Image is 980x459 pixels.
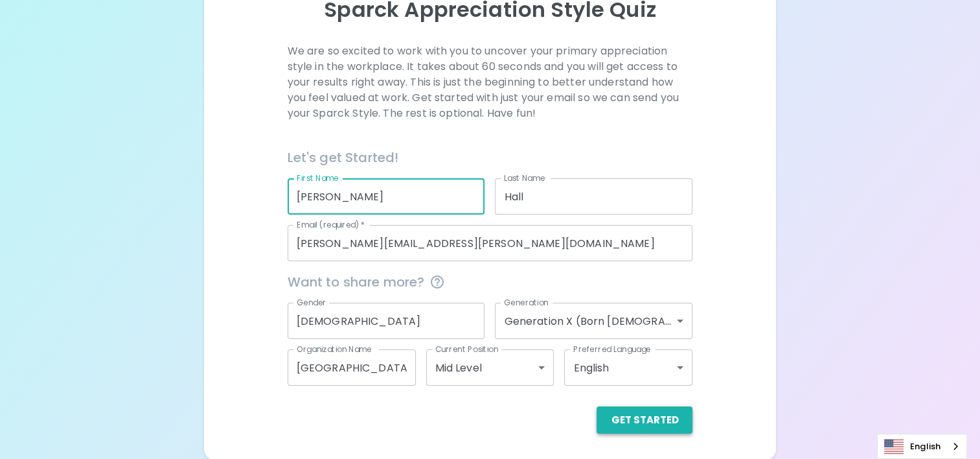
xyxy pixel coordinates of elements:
div: Generation X (Born [DEMOGRAPHIC_DATA] - [DEMOGRAPHIC_DATA]) [495,303,692,339]
label: First Name [297,172,339,183]
p: We are so excited to work with you to uncover your primary appreciation style in the workplace. I... [288,43,693,121]
div: Mid Level [426,349,554,386]
label: Last Name [504,172,545,183]
button: Get Started [597,406,692,434]
a: English [878,434,966,458]
label: Generation [504,297,549,308]
label: Email (required) [297,219,365,230]
label: Current Position [435,344,498,355]
label: Preferred Language [573,344,651,355]
span: Want to share more? [288,272,693,292]
aside: Language selected: English [877,434,967,459]
div: English [564,349,692,386]
svg: This information is completely confidential and only used for aggregated appreciation studies at ... [429,274,445,290]
label: Organization Name [297,344,372,355]
div: Language [877,434,967,459]
h6: Let's get Started! [288,147,693,168]
label: Gender [297,297,326,308]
